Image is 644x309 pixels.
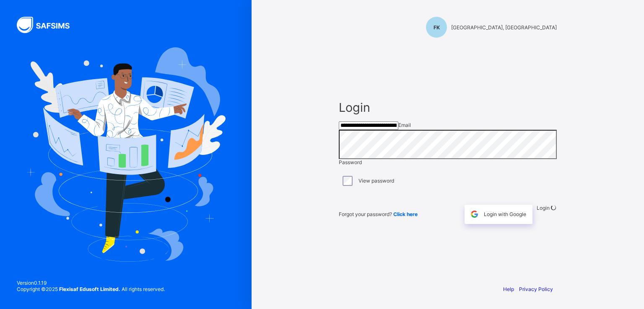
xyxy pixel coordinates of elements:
[393,211,418,217] a: Click here
[17,17,80,33] img: SAFSIMS Logo
[470,209,479,219] img: google.396cfc9801f0270233282035f929180a.svg
[503,286,514,292] a: Help
[339,159,362,165] span: Password
[451,24,557,31] span: [GEOGRAPHIC_DATA], [GEOGRAPHIC_DATA]
[17,280,165,286] span: Version 0.1.19
[26,47,226,262] img: Hero Image
[434,24,440,31] span: FK
[519,286,553,292] a: Privacy Policy
[59,286,120,292] strong: Flexisaf Edusoft Limited.
[358,178,394,184] label: View password
[537,205,550,211] span: Login
[398,122,411,128] span: Email
[339,211,418,217] span: Forgot your password?
[339,100,557,115] span: Login
[484,211,526,217] span: Login with Google
[17,286,165,292] span: Copyright © 2025 All rights reserved.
